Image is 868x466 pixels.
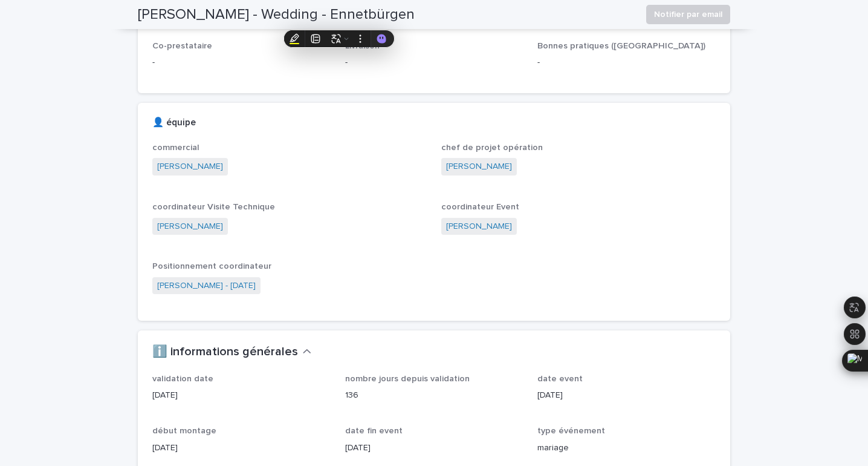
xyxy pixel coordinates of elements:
a: [PERSON_NAME] - [DATE] [157,280,256,292]
a: [PERSON_NAME] [446,220,512,233]
p: - [152,56,331,69]
p: - [537,56,716,69]
span: date event [537,375,583,383]
p: 136 [345,389,523,402]
span: Bonnes pratiques ([GEOGRAPHIC_DATA]) [537,42,705,50]
span: Co-prestataire [152,42,212,50]
span: Livraison [345,42,380,50]
span: coordinateur Event [441,203,519,211]
span: début montage [152,427,216,435]
span: validation date [152,375,213,383]
h2: [PERSON_NAME] - Wedding - Ennetbürgen [138,6,415,24]
p: [DATE] [345,442,523,455]
button: Notifier par email [646,5,730,24]
p: [DATE] [152,442,331,455]
span: Notifier par email [654,8,722,21]
p: - [345,56,523,69]
button: ℹ️ informations générales [152,345,311,359]
span: date fin event [345,427,403,435]
span: chef de projet opération [441,143,543,152]
span: coordinateur Visite Technique [152,203,275,211]
p: [DATE] [152,389,331,402]
h2: 👤 équipe [152,117,196,128]
p: mariage [537,442,716,455]
h2: ℹ️ informations générales [152,345,298,359]
span: Positionnement coordinateur [152,262,271,271]
span: type événement [537,427,605,435]
a: [PERSON_NAME] [157,220,223,233]
span: commercial [152,143,199,152]
a: [PERSON_NAME] [446,160,512,173]
p: [DATE] [537,389,716,402]
span: nombre jours depuis validation [345,375,470,383]
a: [PERSON_NAME] [157,160,223,173]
